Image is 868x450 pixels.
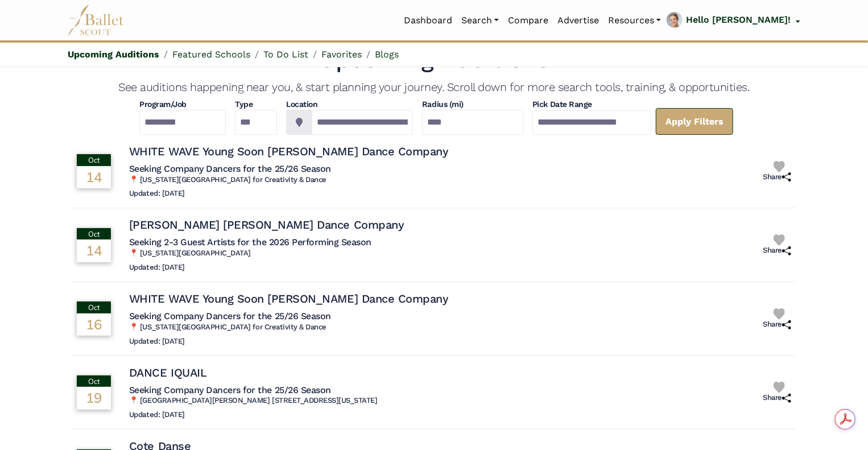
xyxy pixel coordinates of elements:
[763,246,791,255] h6: Share
[312,110,413,135] input: Location
[604,9,666,32] a: Resources
[129,144,448,159] h4: WHITE WAVE Young Soon [PERSON_NAME] Dance Company
[667,12,683,34] img: profile picture
[129,175,453,185] h6: 📍 [US_STATE][GEOGRAPHIC_DATA] for Creativity & Dance
[457,9,503,32] a: Search
[129,163,453,175] h5: Seeking Company Dancers for the 25/26 Season
[656,108,733,135] a: Apply Filters
[129,263,408,273] h6: Updated: [DATE]
[77,375,111,387] div: Oct
[286,99,413,110] h4: Location
[129,237,408,249] h5: Seeking 2-3 Guest Artists for the 2026 Performing Season
[129,249,408,258] h6: 📍 [US_STATE][GEOGRAPHIC_DATA]
[686,13,791,27] p: Hello [PERSON_NAME]!
[77,387,111,408] div: 19
[129,217,404,232] h4: [PERSON_NAME] [PERSON_NAME] Dance Company
[77,240,111,261] div: 14
[763,172,791,182] h6: Share
[129,323,453,332] h6: 📍 [US_STATE][GEOGRAPHIC_DATA] for Creativity & Dance
[77,302,111,313] div: Oct
[129,189,453,199] h6: Updated: [DATE]
[129,365,206,380] h4: DANCE IQUAIL
[77,228,111,240] div: Oct
[129,337,453,346] h6: Updated: [DATE]
[172,49,250,60] a: Featured Schools
[235,99,277,110] h4: Type
[375,49,399,60] a: Blogs
[139,99,226,110] h4: Program/Job
[129,311,453,323] h5: Seeking Company Dancers for the 25/26 Season
[666,11,800,30] a: profile picture Hello [PERSON_NAME]!
[503,9,553,32] a: Compare
[129,396,378,406] h6: 📍 [GEOGRAPHIC_DATA][PERSON_NAME] [STREET_ADDRESS][US_STATE]
[77,313,111,335] div: 16
[532,99,651,110] h4: Pick Date Range
[129,410,378,420] h6: Updated: [DATE]
[72,80,796,94] h4: See auditions happening near you, & start planning your journey. Scroll down for more search tool...
[763,320,791,329] h6: Share
[553,9,604,32] a: Advertise
[399,9,457,32] a: Dashboard
[129,291,448,306] h4: WHITE WAVE Young Soon [PERSON_NAME] Dance Company
[129,385,378,397] h5: Seeking Company Dancers for the 25/26 Season
[68,49,159,60] a: Upcoming Auditions
[77,166,111,188] div: 14
[77,154,111,166] div: Oct
[422,99,464,110] h4: Radius (mi)
[263,49,308,60] a: To Do List
[763,393,791,403] h6: Share
[321,49,362,60] a: Favorites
